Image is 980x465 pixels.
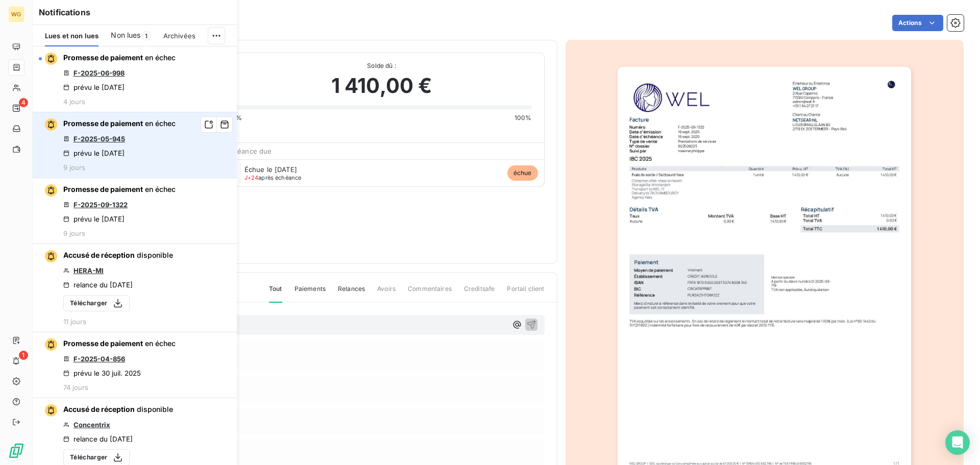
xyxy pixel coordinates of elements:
div: prévu le [DATE] [63,83,125,91]
span: 100% [514,113,532,123]
span: Archivées [163,32,195,40]
span: disponible [137,251,173,259]
div: prévu le [DATE] [63,215,125,223]
span: Paiements [295,284,326,302]
span: 11 jours [63,317,86,326]
span: Tout [269,284,282,303]
img: Logo LeanPay [8,443,24,459]
span: Accusé de réception [63,251,135,259]
span: 9 jours [63,163,85,172]
button: Promesse de paiement en échecF-2025-05-945prévu le [DATE]9 jours [33,112,237,178]
span: après échéance [244,175,302,181]
span: Avoirs [377,284,396,302]
span: disponible [137,405,173,413]
div: relance du [DATE] [63,281,133,289]
a: F-2025-04-856 [73,355,125,363]
span: en échec [145,53,176,62]
span: Promesse de paiement [63,119,143,128]
span: 1 410,00 € [331,70,432,101]
span: 4 [19,98,28,107]
span: J+24 [244,174,259,181]
a: F-2025-05-945 [73,135,125,143]
span: Relances [338,284,365,302]
button: Promesse de paiement en échecF-2025-06-998prévu le [DATE]4 jours [33,46,237,112]
div: WG [8,6,24,22]
span: Commentaires [408,284,452,302]
span: Lues et non lues [45,32,99,40]
span: 1 [142,31,151,40]
span: Solde dû : [232,61,532,70]
span: Promesse de paiement [63,339,143,348]
a: Concentrix [73,421,110,429]
div: prévu le 30 juil. 2025 [63,369,141,377]
span: Portail client [507,284,544,302]
button: Promesse de paiement en échecF-2025-09-1322prévu le [DATE]9 jours [33,178,237,244]
button: Actions [892,15,943,31]
div: prévu le [DATE] [63,149,125,157]
span: en échec [145,339,176,348]
div: relance du [DATE] [63,435,133,443]
h6: Notifications [39,6,231,18]
button: Télécharger [63,295,130,311]
a: F-2025-09-1322 [73,201,128,209]
span: en échec [145,185,176,193]
span: en échec [145,119,176,128]
span: 1 [19,351,28,360]
span: 4 jours [63,97,85,106]
a: F-2025-06-998 [73,69,125,77]
span: Promesse de paiement [63,53,143,62]
span: 74 jours [63,383,88,391]
span: Non lues [111,30,140,40]
span: Échéance due [226,147,272,155]
button: Promesse de paiement en échecF-2025-04-856prévu le 30 juil. 202574 jours [33,332,237,398]
div: Open Intercom Messenger [945,430,970,455]
span: Promesse de paiement [63,185,143,193]
button: Accusé de réception disponibleHERA-MIrelance du [DATE]Télécharger11 jours [33,244,237,332]
span: échue [507,165,538,181]
span: Accusé de réception [63,405,135,413]
span: Creditsafe [464,284,495,302]
a: HERA-MI [73,266,104,275]
span: 9 jours [63,229,85,237]
span: Échue le [DATE] [244,165,297,174]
